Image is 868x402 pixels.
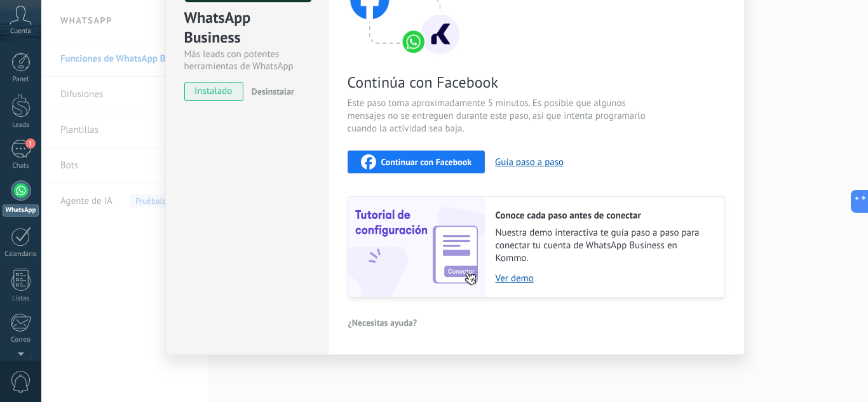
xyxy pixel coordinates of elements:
[348,72,650,92] span: Continúa con Facebook
[348,313,418,332] button: ¿Necesitas ayuda?
[3,250,39,258] div: Calendario
[25,138,36,149] span: 1
[252,86,294,97] span: Desinstalar
[3,162,39,170] div: Chats
[496,272,712,285] a: Ver demo
[3,295,39,303] div: Listas
[3,204,39,217] div: WhatsApp
[3,76,39,84] div: Panel
[184,48,309,72] div: Más leads con potentes herramientas de WhatsApp
[495,156,564,168] button: Guía paso a paso
[247,82,294,101] button: Desinstalar
[381,157,472,166] span: Continuar con Facebook
[496,227,712,265] span: Nuestra demo interactiva te guía paso a paso para conectar tu cuenta de WhatsApp Business en Kommo.
[185,82,243,101] span: instalado
[348,318,417,327] span: ¿Necesitas ayuda?
[3,121,39,130] div: Leads
[496,210,712,222] h2: Conoce cada paso antes de conectar
[184,8,309,48] div: WhatsApp Business
[10,27,31,36] span: Cuenta
[348,151,485,173] button: Continuar con Facebook
[348,97,650,135] span: Este paso toma aproximadamente 5 minutos. Es posible que algunos mensajes no se entreguen durante...
[3,336,39,344] div: Correo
